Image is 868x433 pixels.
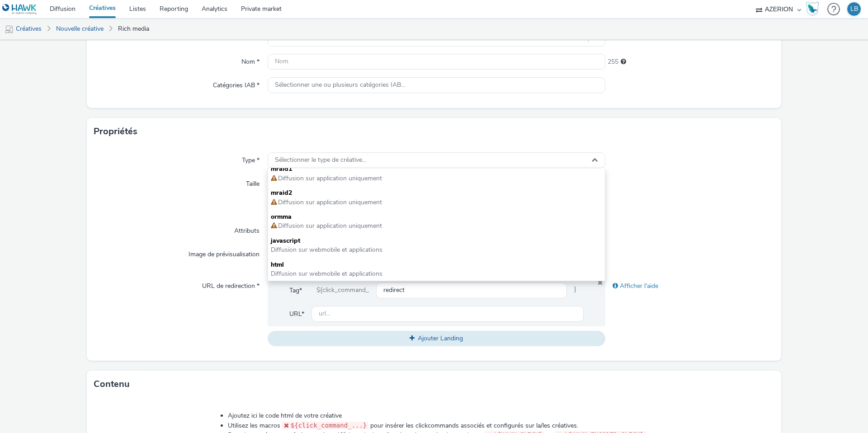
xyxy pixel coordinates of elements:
a: Nouvelle créative [52,18,108,40]
a: Rich media [113,18,154,40]
div: ${click_command_ [309,282,376,299]
div: 255 caractères maximum [621,57,626,66]
span: ${click_command_...} [291,422,367,429]
label: Nom * [238,54,263,66]
span: Sélectionner une ou plusieurs catégories IAB... [275,81,405,89]
span: 255 [608,57,618,66]
span: Sélectionner le type de créative... [275,156,366,164]
span: mraid1 [271,165,602,174]
span: Diffusion sur application uniquement [277,221,382,230]
img: undefined Logo [2,4,37,15]
img: Hawk Academy [806,2,819,16]
input: url... [311,306,584,322]
label: URL de redirection * [198,278,263,291]
label: Taille [242,176,263,188]
span: Diffusion sur application uniquement [277,198,382,207]
label: Image de prévisualisation [185,246,263,259]
span: ormma [271,212,602,221]
img: mobile [5,25,14,34]
a: Hawk Academy [806,2,823,16]
h3: Contenu [94,377,130,391]
span: Ajouter Landing [418,334,463,343]
button: Ajouter Landing [268,331,605,346]
input: Nom [268,54,605,70]
span: mraid2 [271,188,602,198]
div: Afficher l'aide [605,278,774,294]
label: Type * [238,152,263,165]
label: Catégories IAB * [209,77,263,90]
span: javascript [271,236,602,245]
span: Diffusion sur webmobile et applications [271,245,382,254]
h3: Propriétés [94,125,137,138]
div: LB [850,2,858,16]
span: } [567,282,584,299]
label: Attributs [231,223,263,235]
span: Diffusion sur application uniquement [277,174,382,183]
span: Diffusion sur webmobile et applications [271,269,382,278]
li: Utilisez les macros pour insérer les clickcommands associés et configurés sur la/les créatives. [228,421,648,430]
li: Ajoutez ici le code html de votre créative [228,411,648,420]
span: html [271,260,602,269]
